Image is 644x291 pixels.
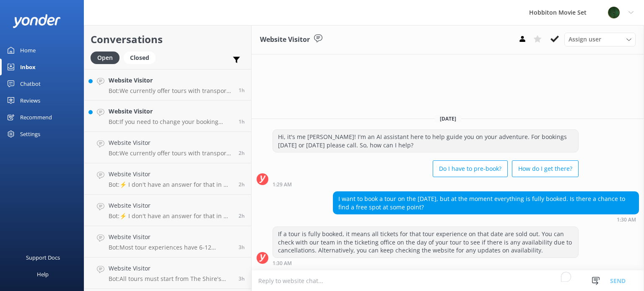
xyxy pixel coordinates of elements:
div: Reviews [20,92,40,109]
h3: Website Visitor [260,34,310,45]
span: Sep 12 2025 09:14am (UTC +12:00) Pacific/Auckland [239,149,245,157]
p: Bot: All tours must start from The Shire's Rest, as it is the designated departure point for the ... [109,275,232,283]
div: Settings [20,126,40,142]
img: yonder-white-logo.png [13,14,61,28]
p: Bot: We currently offer tours with transport from The Shire's Rest and Matamata isite only. We do... [109,149,232,157]
a: Website VisitorBot:Most tour experiences have 6-12 months availability online. If you wish to boo... [84,226,251,258]
strong: 1:30 AM [617,217,636,222]
div: Help [37,266,49,283]
a: Website VisitorBot:If you need to change your booking time, please contact our team at [EMAIL_ADD... [84,100,251,132]
span: Assign user [569,35,601,44]
h4: Website Visitor [109,264,232,273]
strong: 1:29 AM [273,182,292,187]
span: Sep 12 2025 10:10am (UTC +12:00) Pacific/Auckland [239,118,245,125]
div: If a tour is fully booked, it means all tickets for that tour experience on that date are sold ou... [273,227,578,258]
span: Sep 12 2025 07:59am (UTC +12:00) Pacific/Auckland [239,244,245,251]
img: 34-1625720359.png [608,6,620,19]
div: I want to book a tour on the [DATE], but at the moment everything is fully booked. Is there a cha... [333,192,639,214]
div: Home [20,42,36,59]
h2: Conversations [91,31,245,47]
a: Open [91,53,124,62]
textarea: To enrich screen reader interactions, please activate Accessibility in Grammarly extension settings [252,270,644,291]
span: Sep 12 2025 08:44am (UTC +12:00) Pacific/Auckland [239,212,245,219]
h4: Website Visitor [109,232,232,242]
div: Recommend [20,109,52,126]
a: Website VisitorBot:We currently offer tours with transport from The Shire's Rest and Matamata isi... [84,132,251,163]
a: Closed [124,53,160,62]
span: Sep 12 2025 09:05am (UTC +12:00) Pacific/Auckland [239,181,245,188]
a: Website VisitorBot:⚡ I don't have an answer for that in my knowledge base. Please try and rephras... [84,163,251,195]
button: How do I get there? [512,160,579,177]
div: Closed [124,52,156,64]
h4: Website Visitor [109,201,232,210]
a: Website VisitorBot:We currently offer tours with transport from The Shire's Rest and Matamata isi... [84,69,251,100]
a: Website VisitorBot:⚡ I don't have an answer for that in my knowledge base. Please try and rephras... [84,195,251,226]
h4: Website Visitor [109,170,232,179]
span: [DATE] [435,115,461,122]
button: Do I have to pre-book? [433,160,508,177]
a: Website VisitorBot:All tours must start from The Shire's Rest, as it is the designated departure ... [84,258,251,289]
div: Chatbot [20,75,41,92]
p: Bot: Most tour experiences have 6-12 months availability online. If you wish to book for a date t... [109,244,232,251]
p: Bot: ⚡ I don't have an answer for that in my knowledge base. Please try and rephrase your questio... [109,181,232,188]
h4: Website Visitor [109,107,232,116]
div: Sep 12 2025 01:30am (UTC +12:00) Pacific/Auckland [273,260,579,266]
span: Sep 12 2025 10:16am (UTC +12:00) Pacific/Auckland [239,87,245,94]
div: Assign User [564,33,636,46]
div: Sep 12 2025 01:29am (UTC +12:00) Pacific/Auckland [273,181,579,187]
div: Sep 12 2025 01:30am (UTC +12:00) Pacific/Auckland [333,216,639,222]
h4: Website Visitor [109,138,232,147]
p: Bot: If you need to change your booking time, please contact our team at [EMAIL_ADDRESS][DOMAIN_N... [109,118,232,126]
p: Bot: We currently offer tours with transport from The Shire's Rest and Matamata isite only. We do... [109,87,232,95]
div: Hi, it's me [PERSON_NAME]! I'm an AI assistant here to help guide you on your adventure. For book... [273,130,578,152]
h4: Website Visitor [109,76,232,85]
strong: 1:30 AM [273,261,292,266]
div: Support Docs [26,249,60,266]
div: Open [91,52,119,64]
div: Inbox [20,59,36,75]
p: Bot: ⚡ I don't have an answer for that in my knowledge base. Please try and rephrase your questio... [109,212,232,220]
span: Sep 12 2025 07:54am (UTC +12:00) Pacific/Auckland [239,275,245,282]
